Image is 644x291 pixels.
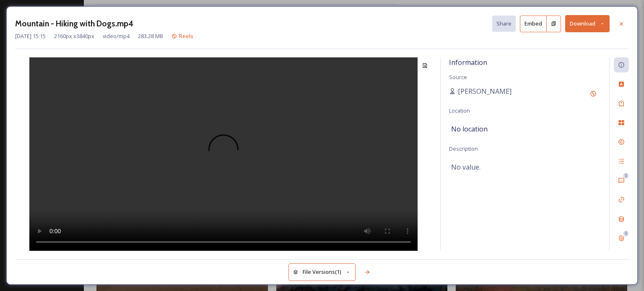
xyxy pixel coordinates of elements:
[15,18,133,30] h3: Mountain - Hiking with Dogs.mp4
[15,32,46,40] span: [DATE] 15:15
[492,15,516,32] button: Share
[565,15,610,32] button: Download
[179,32,193,40] span: Reels
[138,32,163,40] span: 283.28 MB
[449,73,467,81] span: Source
[623,231,629,237] div: 0
[103,32,130,40] span: video/mp4
[54,32,94,40] span: 2160 px x 3840 px
[451,162,480,172] span: No value.
[520,15,547,32] button: Embed
[458,86,512,96] span: [PERSON_NAME]
[623,173,629,179] div: 0
[288,263,356,281] button: File Versions(1)
[449,107,470,114] span: Location
[449,58,487,67] span: Information
[451,124,488,134] span: No location
[449,145,478,152] span: Description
